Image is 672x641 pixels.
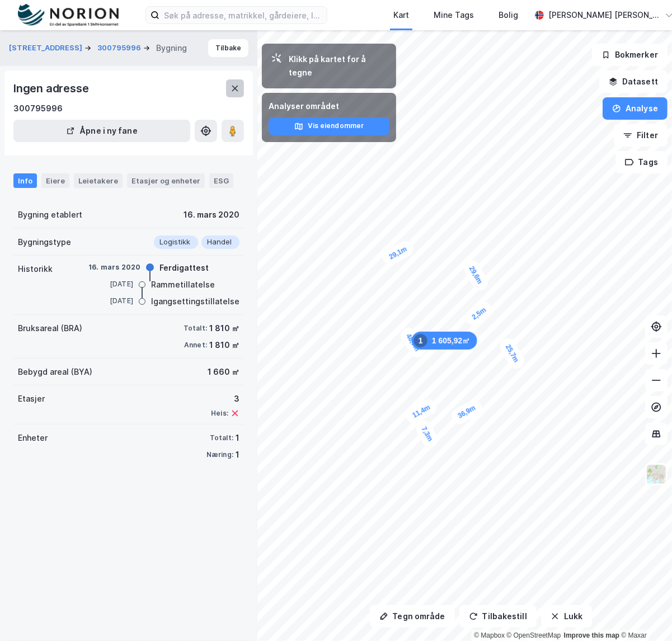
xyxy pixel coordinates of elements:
div: Mine Tags [434,8,474,22]
button: Tegn område [370,605,455,628]
button: Analyse [603,97,668,120]
div: Kart [393,8,409,22]
button: Lukk [541,605,592,628]
div: Igangsettingstillatelse [151,295,239,308]
div: Eiere [41,173,69,188]
div: Historikk [18,262,53,276]
div: Kontrollprogram for chat [616,587,672,641]
div: Annet: [184,341,207,350]
img: Z [646,464,667,485]
div: [DATE] [88,296,133,306]
div: Bebygd areal (BYA) [18,365,92,379]
div: 1 [236,431,239,445]
a: OpenStreetMap [507,631,561,639]
button: [STREET_ADDRESS] [9,43,84,54]
div: Bygning [156,41,187,55]
button: Bokmerker [592,44,668,66]
div: Map marker [463,299,495,328]
input: Søk på adresse, matrikkel, gårdeiere, leietakere eller personer [159,7,327,23]
div: Bruksareal (BRA) [18,322,82,335]
button: 300795996 [97,43,143,54]
iframe: Chat Widget [616,587,672,641]
div: Bolig [499,8,518,22]
div: Map marker [413,418,441,450]
div: Totalt: [184,324,207,333]
a: Mapbox [474,631,505,639]
div: 3 [211,392,239,406]
button: Tags [615,151,668,173]
div: 16. mars 2020 [88,262,141,272]
div: Næring: [206,450,233,459]
button: Vis eiendommer [269,117,389,135]
button: Tilbake [208,39,248,57]
div: Totalt: [210,433,233,442]
div: 1 810 ㎡ [209,322,239,335]
div: Map marker [403,397,439,426]
button: Tilbakestill [459,605,537,628]
div: Ferdigattest [159,261,209,275]
div: ESG [209,173,233,188]
div: Rammetillatelse [151,278,215,291]
div: Heis: [211,409,228,418]
div: Bygningstype [18,235,71,249]
div: Map marker [380,238,416,267]
div: Info [13,173,37,188]
div: 1 [414,334,427,347]
div: Ingen adresse [13,79,91,97]
a: Improve this map [564,631,619,639]
div: Map marker [461,257,491,293]
div: Etasjer og enheter [131,176,200,186]
div: Etasjer [18,392,45,406]
div: [PERSON_NAME] [PERSON_NAME] [548,8,660,22]
div: Map marker [449,397,485,427]
div: Bygning etablert [18,208,82,221]
div: 1 [236,448,239,461]
button: Åpne i ny fane [13,120,190,142]
div: 300795996 [13,102,63,115]
img: norion-logo.80e7a08dc31c2e691866.png [18,4,119,27]
button: Datasett [599,70,668,93]
div: 1 810 ㎡ [209,338,239,352]
div: Map marker [497,336,527,371]
div: Enheter [18,431,48,445]
div: [DATE] [88,279,133,289]
div: Map marker [412,332,477,350]
div: Analyser området [269,100,389,113]
button: Filter [614,124,668,147]
div: Leietakere [74,173,123,188]
div: Klikk på kartet for å tegne [289,53,387,79]
div: 16. mars 2020 [184,208,239,221]
div: 1 660 ㎡ [208,365,239,379]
